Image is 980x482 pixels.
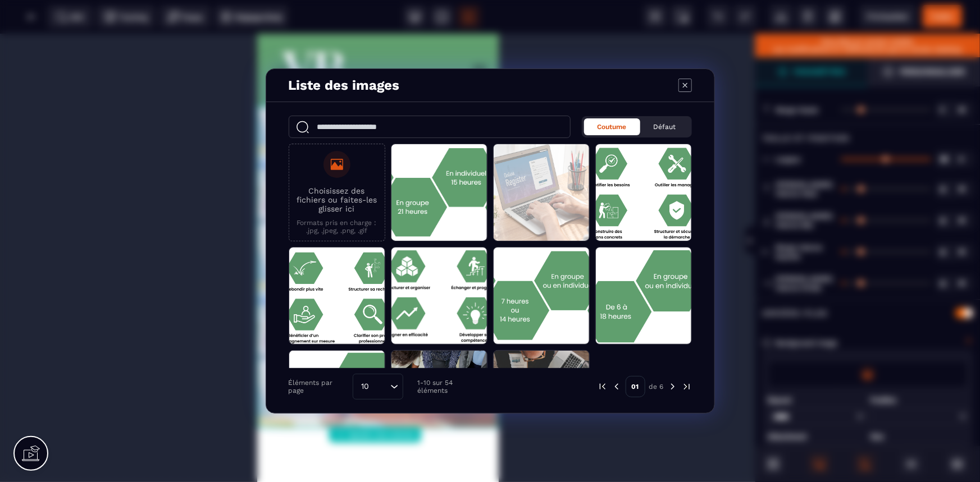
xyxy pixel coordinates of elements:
h4: Liste des images [289,77,400,93]
p: de 6 [649,382,664,391]
p: Éléments par page [289,379,348,394]
p: Formats pris en charge : .jpg, .jpeg, .png, .gif [295,219,379,235]
img: next [668,382,678,392]
img: next [682,382,692,392]
span: 10 [357,380,373,393]
span: Défaut [654,123,676,131]
p: 1-10 sur 54 éléments [417,379,481,394]
span: Consultant en bilan d'orientation [20,205,230,308]
img: prev [598,382,608,392]
div: Search for option [353,374,403,400]
img: 86a4aa658127570b91344bfc39bbf4eb_Blanc_sur_fond_vert.png [10,5,103,67]
input: Search for option [373,380,388,393]
img: prev [612,382,622,392]
p: 01 [626,376,645,397]
span: Coutume [598,123,627,131]
p: Choisissez des fichiers ou faites-les glisser ici [295,186,379,213]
